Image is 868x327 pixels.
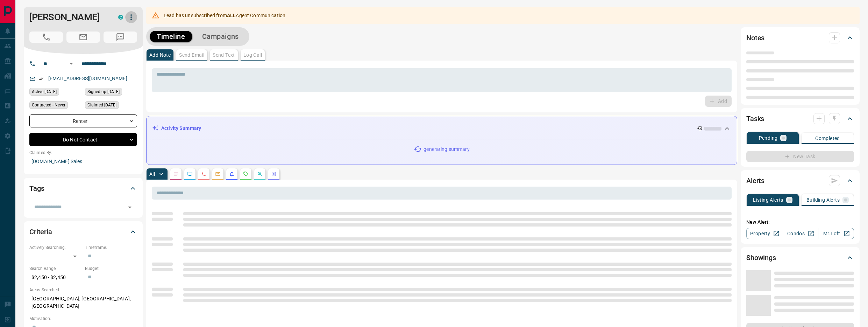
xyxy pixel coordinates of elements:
span: Email [66,32,100,43]
p: $2,450 - $2,450 [29,272,81,283]
p: Budget: [85,265,137,272]
p: [DOMAIN_NAME] Sales [29,156,137,167]
div: Thu Aug 02 2012 [85,88,137,98]
span: Active [DATE] [32,88,57,95]
p: All [149,172,155,176]
h2: Alerts [746,175,764,186]
span: Signed up [DATE] [87,88,120,95]
svg: Emails [215,171,221,177]
button: Open [67,60,76,68]
h1: [PERSON_NAME] [29,12,108,23]
p: Claimed By: [29,149,137,156]
p: New Alert: [746,218,854,226]
button: Campaigns [195,31,246,42]
div: Renter [29,114,137,127]
svg: Requests [243,171,249,177]
svg: Listing Alerts [229,171,235,177]
div: condos.ca [118,15,123,20]
div: Notes [746,29,854,46]
svg: Lead Browsing Activity [187,171,193,177]
p: Completed [815,136,840,141]
svg: Calls [201,171,207,177]
a: Property [746,228,782,239]
h2: Showings [746,252,776,263]
svg: Notes [173,171,179,177]
h2: Criteria [29,226,52,237]
p: Listing Alerts [753,197,783,202]
h2: Notes [746,32,764,43]
a: Condos [782,228,818,239]
div: Showings [746,249,854,266]
p: Add Note [149,53,171,57]
p: Search Range: [29,265,81,272]
a: Mr.Loft [818,228,854,239]
div: Tasks [746,110,854,127]
div: Wed Feb 19 2025 [85,101,137,111]
button: Open [125,202,135,212]
div: Alerts [746,172,854,189]
svg: Opportunities [257,171,263,177]
p: Pending [759,135,778,140]
div: Activity Summary [152,122,731,135]
h2: Tasks [746,113,764,124]
span: Call [29,32,63,43]
p: Building Alerts [806,197,840,202]
a: [EMAIL_ADDRESS][DOMAIN_NAME] [48,76,127,81]
span: Message [104,32,137,43]
p: [GEOGRAPHIC_DATA], [GEOGRAPHIC_DATA], [GEOGRAPHIC_DATA] [29,293,137,312]
div: Lead has unsubscribed from Agent Communication [164,9,285,22]
svg: Agent Actions [271,171,277,177]
div: Criteria [29,223,137,240]
span: Contacted - Never [32,102,65,109]
h2: Tags [29,183,44,194]
span: Claimed [DATE] [87,102,116,109]
div: Tags [29,180,137,197]
div: Tue Aug 12 2025 [29,88,81,98]
svg: Email Verified [38,76,43,81]
p: Actively Searching: [29,244,81,251]
p: generating summary [424,146,469,153]
div: Do Not Contact [29,133,137,146]
p: Timeframe: [85,244,137,251]
button: Timeline [150,31,192,42]
p: Motivation: [29,315,137,322]
p: Areas Searched: [29,287,137,293]
p: Activity Summary [161,125,201,132]
strong: ALL [227,13,236,18]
